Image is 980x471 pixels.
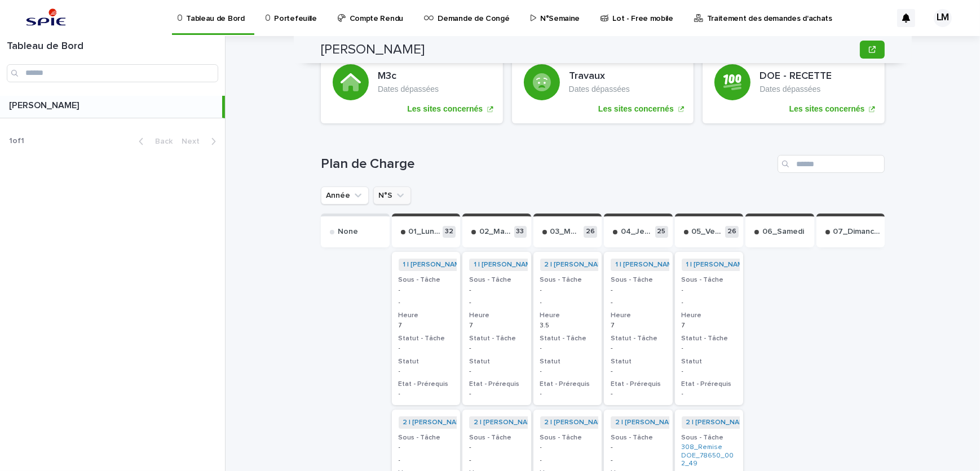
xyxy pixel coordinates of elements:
[540,380,595,389] h3: Etat - Prérequis
[474,419,562,426] a: 2 | [PERSON_NAME] | 2025
[469,322,524,330] p: 7
[7,64,218,82] input: Search
[469,276,524,285] h3: Sous - Tâche
[545,261,633,269] a: 2 | [PERSON_NAME] | 2025
[833,227,881,237] p: 07_Dimanche
[409,227,441,237] p: 01_Lundi
[611,443,666,451] p: -
[443,226,456,238] p: 32
[540,276,595,285] h3: Sous - Tâche
[760,70,832,83] h3: DOE - RECETTE
[378,70,439,83] h3: M3c
[7,41,218,53] h1: Tableau de Bord
[512,41,694,123] a: Les sites concernés
[399,380,454,389] h3: Etat - Prérequis
[611,299,666,306] p: -
[373,186,411,205] button: N°S
[469,390,524,398] p: -
[675,252,744,405] a: 1 | [PERSON_NAME] | 2025 Sous - Tâche--Heure7Statut - Tâche-Statut-Etat - Prérequis-
[23,7,69,29] img: svstPd6MQfCT1uX1QGkG
[399,322,454,330] p: 7
[399,390,454,398] p: -
[760,85,832,94] p: Dates dépassées
[479,227,512,237] p: 02_Mardi
[682,443,737,468] a: 308_Remise DOE_78650_002_49
[469,380,524,389] h3: Etat - Prérequis
[399,443,454,451] p: -
[130,136,177,146] button: Back
[399,456,454,464] p: -
[789,104,865,114] p: Les sites concernés
[469,357,524,366] h3: Statut
[569,70,630,83] h3: Travaux
[682,311,737,320] h3: Heure
[682,299,737,306] p: -
[469,299,524,306] p: -
[615,419,703,426] a: 2 | [PERSON_NAME] | 2025
[682,286,737,294] p: -
[540,456,595,464] p: -
[569,85,630,94] p: Dates dépassées
[399,299,454,306] p: -
[9,98,81,111] p: [PERSON_NAME]
[399,276,454,285] h3: Sous - Tâche
[686,419,774,426] a: 2 | [PERSON_NAME] | 2025
[725,226,739,238] p: 26
[778,155,885,173] input: Search
[407,104,483,114] p: Les sites concernés
[540,367,595,375] p: -
[540,299,595,306] p: -
[934,9,952,27] div: LM
[469,311,524,320] h3: Heure
[514,226,527,238] p: 33
[682,334,737,343] h3: Statut - Tâche
[469,433,524,442] h3: Sous - Tâche
[540,357,595,366] h3: Statut
[469,344,524,352] p: -
[474,261,560,269] a: 1 | [PERSON_NAME] | 2025
[469,367,524,375] p: -
[655,226,668,238] p: 25
[540,433,595,442] h3: Sous - Tâche
[469,443,524,451] p: -
[615,261,701,269] a: 1 | [PERSON_NAME] | 2025
[611,322,666,330] p: 7
[611,311,666,320] h3: Heure
[686,261,772,269] a: 1 | [PERSON_NAME] | 2025
[682,367,737,375] p: -
[611,334,666,343] h3: Statut - Tâche
[611,367,666,375] p: -
[469,286,524,294] p: -
[682,380,737,389] h3: Etat - Prérequis
[540,390,595,398] p: -
[399,433,454,442] h3: Sous - Tâche
[762,227,804,237] p: 06_Samedi
[403,419,491,426] a: 2 | [PERSON_NAME] | 2025
[182,137,206,145] span: Next
[540,334,595,343] h3: Statut - Tâche
[611,276,666,285] h3: Sous - Tâche
[338,227,358,237] p: None
[611,357,666,366] h3: Statut
[703,41,885,123] a: Les sites concernés
[321,156,773,172] h1: Plan de Charge
[399,367,454,375] p: -
[540,443,595,451] p: -
[611,456,666,464] p: -
[611,286,666,294] p: -
[682,357,737,366] h3: Statut
[321,41,503,123] a: Les sites concernés
[469,456,524,464] p: -
[611,380,666,389] h3: Etat - Prérequis
[540,286,595,294] p: -
[177,136,225,146] button: Next
[540,322,595,330] p: 3.5
[611,433,666,442] h3: Sous - Tâche
[392,252,461,405] a: 1 | [PERSON_NAME] | 2025 Sous - Tâche--Heure7Statut - Tâche-Statut-Etat - Prérequis-
[403,261,489,269] a: 1 | [PERSON_NAME] | 2025
[399,311,454,320] h3: Heure
[611,390,666,398] p: -
[692,227,723,237] p: 05_Vendredi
